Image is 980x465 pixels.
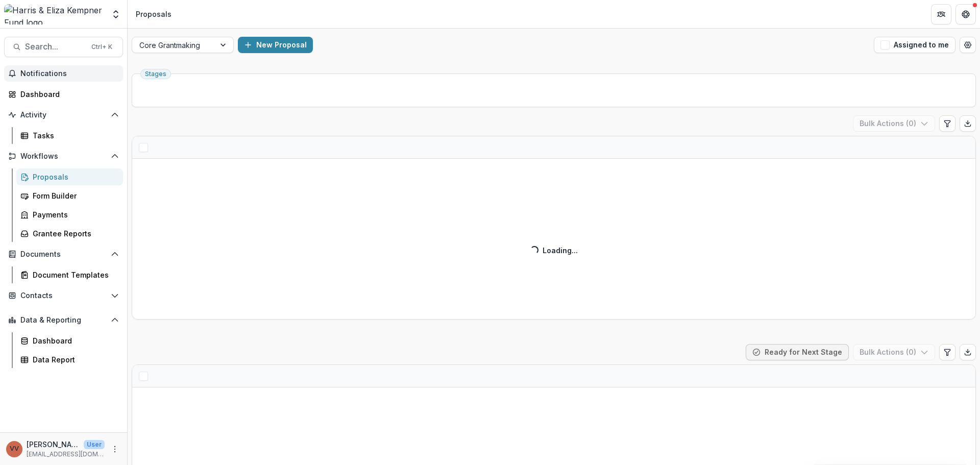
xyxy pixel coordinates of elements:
a: Tasks [16,127,123,144]
span: Documents [20,250,107,259]
button: Open entity switcher [109,4,123,25]
button: Assigned to me [874,37,955,53]
a: Payments [16,206,123,223]
p: User [84,440,105,449]
button: Search... [4,37,123,57]
a: Grantee Reports [16,225,123,242]
div: Data Report [33,354,115,365]
div: Document Templates [33,270,115,280]
span: Activity [20,111,107,119]
p: [EMAIL_ADDRESS][DOMAIN_NAME] [27,450,105,459]
p: [PERSON_NAME] [27,439,80,450]
img: Harris & Eliza Kempner Fund logo [4,4,105,25]
span: Stages [145,70,166,78]
span: Contacts [20,291,107,300]
button: Open table manager [960,37,976,53]
button: Notifications [4,65,123,82]
button: Open Contacts [4,287,123,304]
a: Data Report [16,351,123,368]
nav: breadcrumb [132,7,176,21]
a: Proposals [16,168,123,185]
button: Open Workflows [4,148,123,164]
span: Workflows [20,152,107,161]
button: Open Activity [4,107,123,123]
button: Partners [931,4,951,25]
button: Get Help [955,4,976,25]
a: Dashboard [16,332,123,349]
div: Ctrl + K [89,41,114,53]
a: Dashboard [4,86,123,103]
div: Dashboard [33,335,115,346]
button: More [109,443,121,455]
div: Tasks [33,130,115,141]
a: Form Builder [16,187,123,204]
div: Proposals [33,172,115,182]
div: Proposals [136,9,171,19]
span: Notifications [20,69,119,78]
button: Open Documents [4,246,123,262]
div: Grantee Reports [33,228,115,239]
div: Form Builder [33,190,115,201]
a: Document Templates [16,266,123,283]
button: Open Data & Reporting [4,312,123,328]
button: New Proposal [238,37,313,53]
div: Vivian Victoria [10,446,19,452]
div: Dashboard [20,89,115,100]
div: Payments [33,209,115,220]
span: Search... [25,42,85,52]
span: Data & Reporting [20,316,107,325]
